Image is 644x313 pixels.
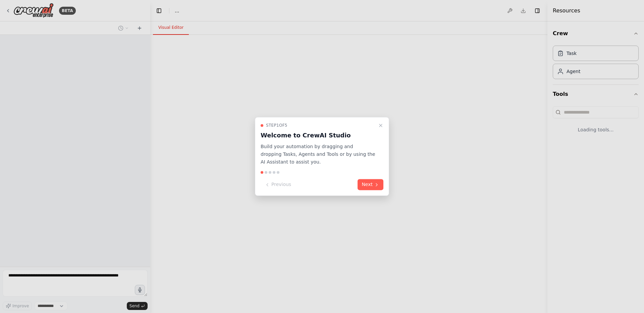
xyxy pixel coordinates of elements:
button: Hide left sidebar [154,6,164,15]
button: Previous [261,179,295,190]
p: Build your automation by dragging and dropping Tasks, Agents and Tools or by using the AI Assista... [261,143,375,166]
button: Next [358,179,383,190]
h3: Welcome to CrewAI Studio [261,131,375,140]
button: Close walkthrough [377,121,385,129]
span: Step 1 of 5 [266,123,287,128]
